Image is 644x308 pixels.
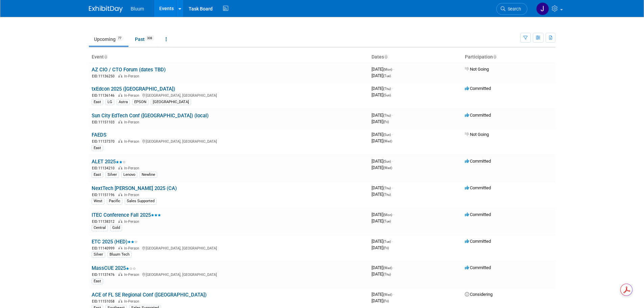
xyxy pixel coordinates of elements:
[383,139,392,143] span: (Wed)
[383,193,391,196] span: (Thu)
[392,132,393,137] span: -
[124,273,141,277] span: In-Person
[383,186,391,190] span: (Thu)
[104,54,107,60] a: Sort by Event Name
[372,86,393,91] span: [DATE]
[383,68,392,71] span: (Mon)
[465,239,491,244] span: Committed
[124,299,141,304] span: In-Person
[372,138,392,143] span: [DATE]
[92,265,136,271] a: MassCUE 2025
[383,166,392,170] span: (Wed)
[465,265,491,270] span: Committed
[465,292,493,297] span: Considering
[92,273,117,277] span: EID: 11137476
[383,246,389,250] span: (Fri)
[124,74,141,78] span: In-Person
[393,265,394,270] span: -
[383,293,392,297] span: (Wed)
[105,99,114,105] div: LG
[465,159,491,164] span: Committed
[92,140,117,143] span: EID: 11137370
[383,219,391,223] span: (Tue)
[392,113,393,118] span: -
[124,246,141,251] span: In-Person
[383,74,391,78] span: (Tue)
[372,265,394,270] span: [DATE]
[383,213,392,217] span: (Mon)
[145,36,154,41] span: 308
[89,51,369,63] th: Event
[92,220,117,223] span: EID: 11138312
[496,3,527,15] a: Search
[92,185,177,191] a: NextTech [PERSON_NAME] 2025 (CA)
[125,198,157,204] div: Sales Supported
[372,119,389,124] span: [DATE]
[383,114,391,117] span: (Thu)
[118,74,122,77] img: In-Person Event
[92,225,108,231] div: Central
[124,166,141,170] span: In-Person
[383,93,391,97] span: (Sun)
[92,159,126,165] a: ALET 2025
[536,2,549,15] img: Joel Ryan
[372,245,389,250] span: [DATE]
[92,292,207,298] a: ACE of FL SE Regional Conf ([GEOGRAPHIC_DATA])
[121,172,137,178] div: Lenovo
[110,225,122,231] div: Gold
[92,145,103,151] div: East
[124,219,141,224] span: In-Person
[92,92,366,98] div: [GEOGRAPHIC_DATA], [GEOGRAPHIC_DATA]
[151,99,191,105] div: [GEOGRAPHIC_DATA]
[89,6,123,13] img: ExhibitDay
[465,185,491,190] span: Committed
[92,172,103,178] div: East
[383,240,391,243] span: (Tue)
[384,54,387,60] a: Sort by Start Date
[107,198,122,204] div: Pacific
[372,212,394,217] span: [DATE]
[118,166,122,169] img: In-Person Event
[383,87,391,91] span: (Thu)
[118,120,122,123] img: In-Person Event
[369,51,462,63] th: Dates
[118,246,122,250] img: In-Person Event
[505,6,521,11] span: Search
[372,298,389,303] span: [DATE]
[383,273,391,276] span: (Thu)
[392,239,393,244] span: -
[132,99,148,105] div: EPSON
[372,113,393,118] span: [DATE]
[372,192,391,197] span: [DATE]
[92,271,366,277] div: [GEOGRAPHIC_DATA], [GEOGRAPHIC_DATA]
[392,86,393,91] span: -
[493,54,496,60] a: Sort by Participation Type
[92,193,117,197] span: EID: 11151196
[124,93,141,98] span: In-Person
[392,159,393,164] span: -
[131,6,144,11] span: Bluum
[92,245,366,251] div: [GEOGRAPHIC_DATA], [GEOGRAPHIC_DATA]
[393,212,394,217] span: -
[140,172,157,178] div: Newline
[92,300,117,303] span: EID: 11151058
[372,292,394,297] span: [DATE]
[124,120,141,124] span: In-Person
[465,67,489,72] span: Not Going
[92,67,166,73] a: AZ CIO / CTO Forum (dates TBD)
[89,33,128,46] a: Upcoming77
[372,185,393,190] span: [DATE]
[118,139,122,143] img: In-Person Event
[465,113,491,118] span: Committed
[92,94,117,97] span: EID: 11136146
[92,74,117,78] span: EID: 11136250
[92,113,209,119] a: Sun City EdTech Conf ([GEOGRAPHIC_DATA]) (local)
[118,219,122,223] img: In-Person Event
[92,138,366,144] div: [GEOGRAPHIC_DATA], [GEOGRAPHIC_DATA]
[92,246,117,250] span: EID: 11140999
[92,198,104,204] div: West
[92,278,103,284] div: East
[92,99,103,105] div: East
[92,239,138,245] a: ETC 2025 (HED)
[92,166,117,170] span: EID: 11134210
